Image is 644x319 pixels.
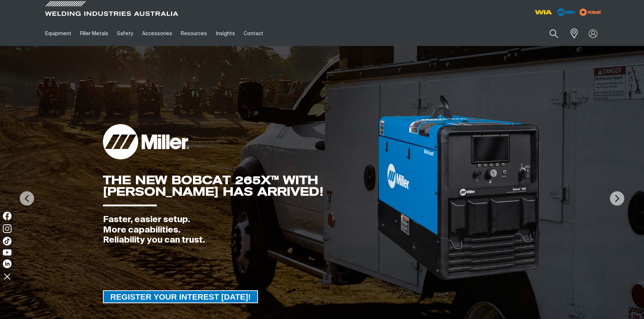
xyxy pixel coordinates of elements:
a: Filler Metals [76,21,113,46]
span: REGISTER YOUR INTEREST [DATE]! [104,290,257,303]
img: Facebook [3,212,11,220]
a: Resources [177,21,211,46]
img: Instagram [3,224,11,233]
a: Insights [211,21,239,46]
img: PrevArrow [20,191,34,206]
img: NextArrow [610,191,624,206]
a: Contact [239,21,268,46]
a: Safety [113,21,137,46]
img: YouTube [3,249,11,255]
a: Equipment [41,21,76,46]
nav: Main [41,21,463,46]
div: Faster, easier setup. More capabilities. Reliability you can trust. [103,215,376,245]
div: THE NEW BOBCAT 265X™ WITH [PERSON_NAME] HAS ARRIVED! [103,174,376,197]
a: Accessories [138,21,177,46]
input: Product name or item number... [532,25,566,42]
button: Search products [542,25,566,42]
a: REGISTER YOUR INTEREST TODAY! [103,290,258,303]
img: hide socials [1,270,13,282]
img: TikTok [3,237,11,245]
img: LinkedIn [3,259,11,268]
img: miller [577,7,603,18]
